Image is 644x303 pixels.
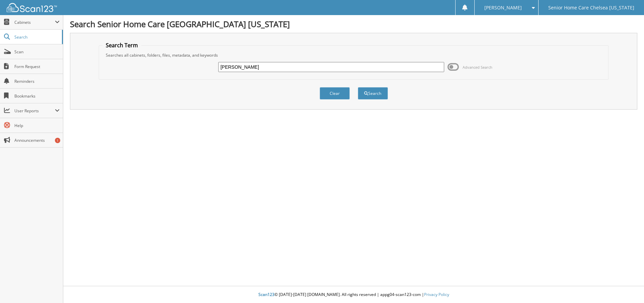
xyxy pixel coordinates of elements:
[258,292,274,297] span: Scan123
[70,18,637,29] h1: Search Senior Home Care [GEOGRAPHIC_DATA] [US_STATE]
[548,6,634,10] span: Senior Home Care Chelsea [US_STATE]
[320,87,350,100] button: Clear
[55,138,60,143] div: 1
[14,123,60,128] span: Help
[424,292,449,297] a: Privacy Policy
[611,271,644,303] iframe: Chat Widget
[102,52,605,58] div: Searches all cabinets, folders, files, metadata, and keywords
[358,87,388,100] button: Search
[14,137,60,143] span: Announcements
[14,108,55,114] span: User Reports
[14,78,60,84] span: Reminders
[63,287,644,303] div: © [DATE]-[DATE] [DOMAIN_NAME]. All rights reserved | appg04-scan123-com |
[463,65,492,70] span: Advanced Search
[14,19,55,25] span: Cabinets
[14,93,60,99] span: Bookmarks
[14,64,60,69] span: Form Request
[14,49,60,55] span: Scan
[14,34,59,40] span: Search
[102,42,141,49] legend: Search Term
[7,3,57,12] img: scan123-logo-white.svg
[484,6,522,10] span: [PERSON_NAME]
